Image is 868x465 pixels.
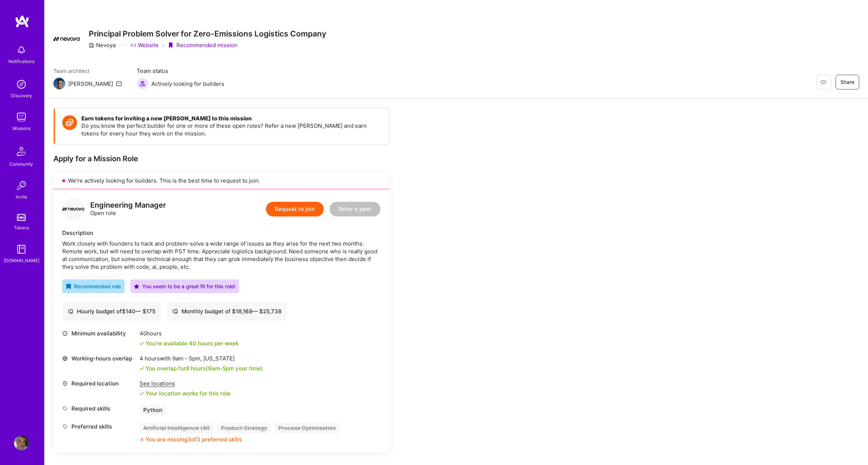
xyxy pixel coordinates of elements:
[68,307,155,315] div: Hourly budget of $ 140 — $ 175
[53,172,389,189] div: We’re actively looking for builders. This is the best time to request to join.
[62,423,136,430] div: Preferred skills
[162,41,164,49] div: ·
[151,80,224,88] span: Actively looking for builders
[53,37,80,41] img: Company Logo
[137,67,224,75] span: Team status
[275,423,340,433] div: Process Optimization
[13,142,30,160] img: Community
[14,178,29,193] img: Invite
[140,339,239,347] div: You're available 40 hours per week
[68,309,73,314] i: icon Cash
[140,437,144,442] i: icon CloseOrange
[8,57,35,65] div: Notifications
[116,81,122,87] i: icon Mail
[89,29,326,38] h3: Principal Problem Solver for Zero-Emissions Logistics Company
[89,42,95,48] i: icon CompanyGray
[4,257,39,264] div: [DOMAIN_NAME]
[53,78,65,89] img: Team Architect
[145,364,263,372] div: You overlap for 8 hours ( your time)
[66,282,121,290] div: Recommended role
[62,240,380,271] div: Work closely with founders to hack and problem-solve a wide range of issues as they arise for the...
[62,380,136,387] div: Required location
[140,405,166,415] div: Python
[89,41,116,49] div: Nevoya
[15,15,29,28] img: logo
[134,284,139,289] i: icon PurpleStar
[140,423,214,433] div: Artificial Intelligence (AI)
[140,341,144,346] i: icon Check
[171,355,203,362] span: 9am - 5pm ,
[14,436,29,450] img: User Avatar
[13,124,31,132] div: Missions
[172,307,281,315] div: Monthly budget of $ 18,168 — $ 25,738
[62,330,136,337] div: Minimum availability
[140,355,263,362] div: 4 hours with [US_STATE]
[66,284,71,289] i: icon RecommendedBadge
[53,67,122,75] span: Team architect
[140,391,144,396] i: icon Check
[62,406,68,411] i: icon Tag
[62,355,136,362] div: Working-hours overlap
[168,42,173,48] i: icon PurpleRibbon
[14,224,29,232] div: Tokens
[17,214,26,221] img: tokens
[90,201,166,209] div: Engineering Manager
[53,154,389,163] div: Apply for a Mission Role
[62,424,68,429] i: icon Tag
[62,115,77,130] img: Token icon
[140,380,231,387] div: See locations
[62,381,68,386] i: icon Location
[840,78,854,86] span: Share
[14,43,29,57] img: bell
[62,356,68,361] i: icon World
[81,122,382,137] p: Do you know the perfect builder for one or more of these open roles? Refer a new [PERSON_NAME] an...
[16,193,27,201] div: Invite
[140,330,239,337] div: 40 hours
[14,77,29,92] img: discovery
[62,198,84,220] img: logo
[208,365,234,372] span: 9am - 5pm
[137,78,148,89] img: Actively looking for builders
[820,79,826,85] i: icon EyeClosed
[62,405,136,412] div: Required skills
[168,41,238,49] div: Recommended mission
[217,423,271,433] div: Product Strategy
[10,160,33,168] div: Community
[172,309,178,314] i: icon Cash
[145,436,242,443] div: You are missing 3 of 3 preferred skills
[330,202,380,216] button: Refer a peer
[140,390,231,397] div: Your location works for this role
[130,41,159,49] a: Website
[62,331,68,336] i: icon Clock
[266,202,324,216] button: Request to join
[140,366,144,371] i: icon Check
[90,201,166,217] div: Open role
[62,229,380,237] div: Description
[68,80,113,88] div: [PERSON_NAME]
[836,75,859,89] button: Share
[12,436,31,450] a: User Avatar
[14,242,29,257] img: guide book
[134,282,235,290] div: You seem to be a great fit for this role!
[81,115,382,122] h4: Earn tokens for inviting a new [PERSON_NAME] to this mission
[11,92,32,99] div: Discovery
[14,110,29,124] img: teamwork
